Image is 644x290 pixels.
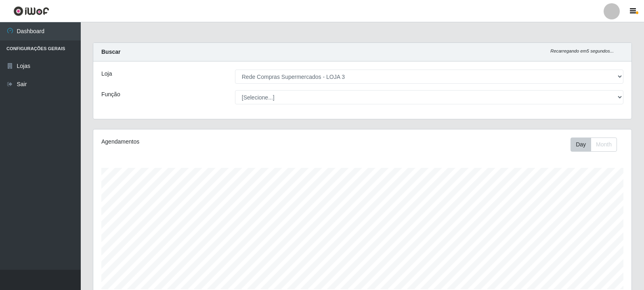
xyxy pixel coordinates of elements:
[101,70,112,78] label: Loja
[101,49,120,55] strong: Buscar
[101,138,312,146] div: Agendamentos
[550,49,614,53] i: Recarregando em 5 segundos...
[571,138,591,152] button: Day
[591,138,617,152] button: Month
[571,138,623,152] div: Toolbar with button groups
[101,90,120,99] label: Função
[571,138,617,152] div: First group
[13,6,49,16] img: CoreUI Logo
